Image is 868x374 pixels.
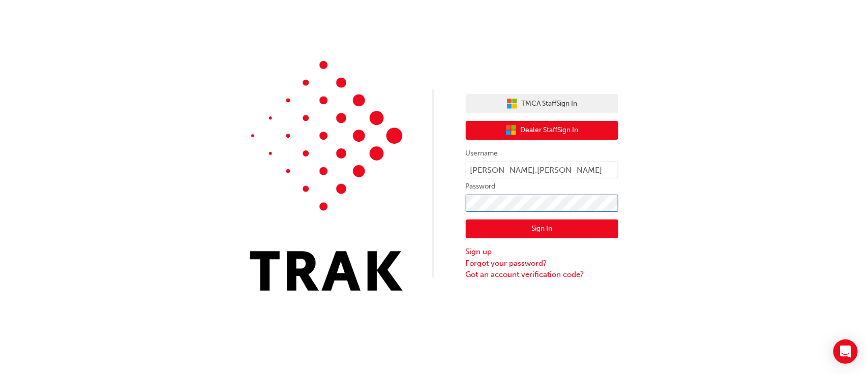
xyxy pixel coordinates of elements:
[250,61,403,291] img: Trak
[521,124,579,136] span: Dealer Staff Sign In
[466,258,618,269] a: Forgot your password?
[466,220,618,239] button: Sign In
[466,269,618,280] a: Got an account verification code?
[466,121,618,140] button: Dealer StaffSign In
[833,339,858,364] div: Open Intercom Messenger
[522,98,578,110] span: TMCA Staff Sign In
[466,180,618,193] label: Password
[466,94,618,113] button: TMCA StaffSign In
[466,246,618,258] a: Sign up
[466,147,618,160] label: Username
[466,162,618,179] input: Username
